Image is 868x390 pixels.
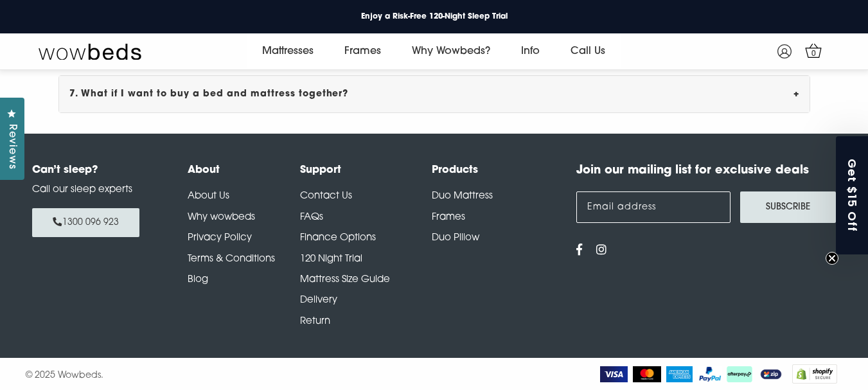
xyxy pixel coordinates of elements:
[329,33,396,69] a: Frames
[188,191,229,201] a: About Us
[666,366,693,382] img: American Express Logo
[26,364,434,384] div: © 2025 Wowbeds.
[808,48,820,60] span: 0
[432,233,479,243] a: Duo Pillow
[247,33,329,69] a: Mattresses
[300,191,352,201] a: Contact Us
[792,364,837,384] img: Shopify secure badge
[188,233,252,243] a: Privacy Policy
[188,213,255,222] a: Why wowbeds
[826,252,838,265] button: Close teaser
[432,163,563,178] h4: Products
[188,163,300,178] h4: About
[300,233,376,243] a: Finance Options
[576,191,731,223] input: Email address
[596,245,607,257] a: View us on Instagram - opens in a new tab
[300,296,337,305] a: Delivery
[432,213,465,222] a: Frames
[188,275,208,285] a: Blog
[757,366,784,382] img: ZipPay Logo
[740,191,836,223] button: Subscribe
[727,366,752,382] img: AfterPay Logo
[698,366,722,382] img: PayPal Logo
[300,213,323,222] a: FAQs
[32,208,139,237] a: 1300 096 923
[845,158,861,232] span: Get $15 Off
[351,8,518,25] a: Enjoy a Risk-Free 120-Night Sleep Trial
[793,86,799,102] span: +
[39,42,141,60] img: Wow Beds Logo
[396,33,506,69] a: Why Wowbeds?
[576,245,583,257] a: View us on Facebook - opens in a new tab
[836,136,868,254] div: Get $15 OffClose teaser
[300,254,362,264] a: 120 Night Trial
[555,33,621,69] a: Call Us
[506,33,555,69] a: Info
[432,191,493,201] a: Duo Mattress
[600,366,628,382] img: Visa Logo
[188,254,275,264] a: Terms & Conditions
[59,76,810,112] div: 7. What if I want to buy a bed and mattress together?
[802,39,825,62] a: 0
[633,366,662,382] img: MasterCard Logo
[32,163,155,178] h4: Can’t sleep?
[300,275,390,285] a: Mattress Size Guide
[576,163,836,180] h4: Join our mailing list for exclusive deals
[300,317,330,326] a: Return
[300,163,432,178] h4: Support
[32,183,155,198] p: Call our sleep experts
[3,124,20,170] span: Reviews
